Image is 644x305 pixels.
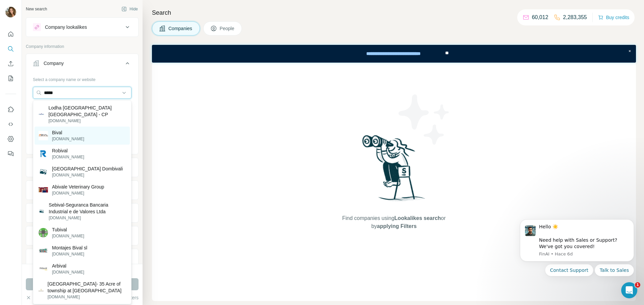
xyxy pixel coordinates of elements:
button: Use Surfe API [5,118,16,130]
p: Sebival-Seguranca Bancaria Industrial e de Valores Ltda [49,202,126,215]
button: Annual revenue ($) [26,205,138,221]
h4: Search [152,8,636,17]
button: Employees (size) [26,228,138,244]
p: [DOMAIN_NAME] [52,172,123,178]
img: Bival [39,131,48,140]
p: [GEOGRAPHIC_DATA] Dombivali [52,165,123,172]
button: Enrich CSV [5,58,16,70]
p: [DOMAIN_NAME] [48,118,126,124]
button: Search [5,43,16,55]
img: Tubival [39,228,48,237]
img: Pawar Public School Dombivali [39,167,48,176]
p: Tubival [52,226,84,233]
p: [DOMAIN_NAME] [49,215,126,221]
button: Feedback [5,148,16,160]
p: [DOMAIN_NAME] [52,233,84,239]
p: Bival [52,129,84,136]
p: Abivale Veterinary Group [52,183,104,190]
p: Lodha [GEOGRAPHIC_DATA] [GEOGRAPHIC_DATA] - CP [48,104,126,118]
iframe: Banner [152,45,636,63]
button: Company lookalikes [26,19,138,35]
img: Lodha Palava City Dombivali - CP [39,111,44,117]
button: Dashboard [5,133,16,145]
span: applying Filters [377,223,417,229]
button: HQ location [26,182,138,198]
button: Technologies [26,250,138,266]
img: Balaji Estate- 35 Acre of township at Dombivali [39,288,44,293]
div: Select a company name or website [33,74,131,83]
span: People [220,25,235,32]
div: Company [44,60,64,67]
p: [DOMAIN_NAME] [48,294,126,300]
button: Industry [26,159,138,175]
p: [DOMAIN_NAME] [52,154,84,160]
img: Sebival-Seguranca Bancaria Industrial e de Valores Ltda [39,208,45,214]
button: Buy credits [598,13,629,22]
p: 60,012 [532,13,548,21]
button: My lists [5,72,16,84]
img: Surfe Illustration - Woman searching with binoculars [359,133,429,208]
p: Company information [26,44,139,50]
iframe: Intercom live chat [621,282,637,298]
iframe: Intercom notifications mensaje [510,211,644,302]
p: Arbival [52,262,84,269]
p: Robival [52,147,84,154]
img: Abivale Veterinary Group [39,187,48,193]
button: Hide [117,4,143,14]
span: 1 [635,282,640,288]
button: Use Surfe on LinkedIn [5,103,16,116]
span: Lookalikes search [394,215,441,221]
span: Find companies using or by [340,214,447,230]
p: 2,283,355 [563,13,587,21]
img: Montajes Bival sl [39,246,48,255]
button: Clear [26,294,45,301]
img: Robival [39,149,48,158]
div: Company lookalikes [45,24,87,30]
div: New search [26,6,47,12]
p: [DOMAIN_NAME] [52,269,84,275]
p: [DOMAIN_NAME] [52,136,84,142]
span: Companies [168,25,193,32]
p: [DOMAIN_NAME] [52,190,104,196]
img: Arbival [39,264,48,274]
img: Avatar [5,7,16,17]
p: [DOMAIN_NAME] [52,251,87,257]
p: Montajes Bival sl [52,244,87,251]
img: Surfe Illustration - Stars [394,89,454,150]
button: Company [26,55,138,74]
p: [GEOGRAPHIC_DATA]- 35 Acre of township at [GEOGRAPHIC_DATA] [48,281,126,294]
button: Quick start [5,28,16,40]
